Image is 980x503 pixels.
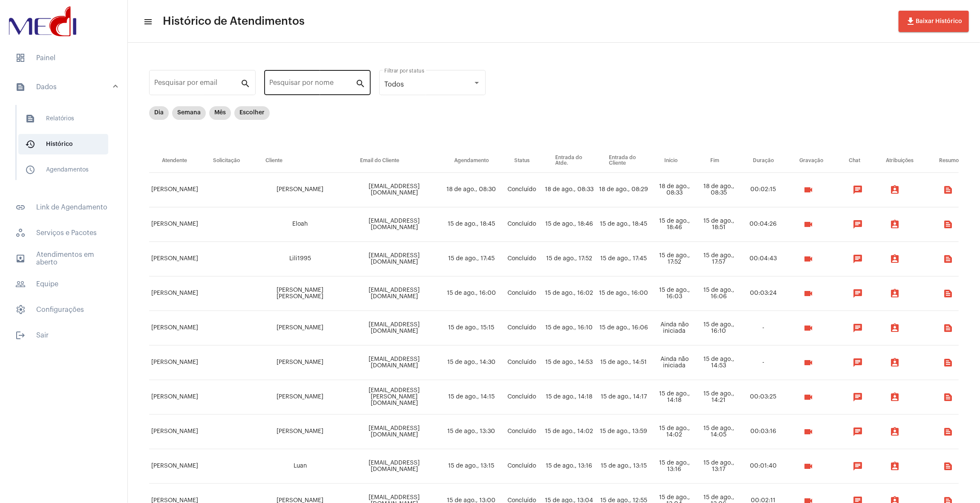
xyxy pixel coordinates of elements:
[740,346,787,380] td: -
[502,173,542,207] td: Concluído
[875,250,924,267] mat-chip-list: selection
[943,254,953,264] mat-icon: text_snippet_outlined
[698,276,740,311] td: 15 de ago., 16:06
[502,276,542,311] td: Concluído
[149,149,200,173] th: Atendente
[838,216,871,233] mat-chip-list: selection
[651,149,698,173] th: Início
[253,380,347,415] td: [PERSON_NAME]
[890,358,900,368] mat-icon: assignment_ind
[347,415,441,449] td: [EMAIL_ADDRESS][DOMAIN_NAME]
[803,323,813,333] mat-icon: videocam
[253,415,347,449] td: [PERSON_NAME]
[596,346,651,380] td: 15 de ago., 14:51
[838,423,871,440] mat-chip-list: selection
[542,207,596,242] td: 15 de ago., 18:46
[596,149,651,173] th: Entrada do Cliente
[596,449,651,484] td: 15 de ago., 13:15
[253,449,347,484] td: Luan
[502,207,542,242] td: Concluído
[890,392,900,402] mat-icon: assignment_ind
[441,415,502,449] td: 15 de ago., 13:30
[651,346,698,380] td: Ainda não iniciada
[253,311,347,346] td: [PERSON_NAME]
[890,288,900,299] mat-icon: assignment_ind
[928,423,959,440] mat-chip-list: selection
[651,380,698,415] td: 15 de ago., 14:18
[5,73,127,101] mat-expansion-panel-header: sidenav iconDados
[651,449,698,484] td: 15 de ago., 13:16
[928,458,959,475] mat-chip-list: selection
[384,81,404,88] span: Todos
[698,346,740,380] td: 15 de ago., 14:53
[853,427,863,437] mat-icon: chat
[838,354,871,371] mat-chip-list: selection
[928,285,959,302] mat-chip-list: selection
[853,219,863,230] mat-icon: chat
[15,228,26,238] span: sidenav icon
[441,449,502,484] td: 15 de ago., 13:15
[651,173,698,207] td: 18 de ago., 08:33
[787,149,836,173] th: Gravação
[698,311,740,346] td: 15 de ago., 16:10
[875,354,924,371] mat-chip-list: selection
[943,358,953,368] mat-icon: text_snippet_outlined
[943,461,953,471] mat-icon: text_snippet_outlined
[18,134,108,154] span: Histórico
[651,276,698,311] td: 15 de ago., 16:03
[18,160,108,180] span: Agendamentos
[7,4,78,38] img: d3a1b5fa-500b-b90f-5a1c-719c20e9830b.png
[542,276,596,311] td: 15 de ago., 16:02
[928,389,959,406] mat-chip-list: selection
[740,276,787,311] td: 00:03:24
[347,346,441,380] td: [EMAIL_ADDRESS][DOMAIN_NAME]
[943,392,953,402] mat-icon: text_snippet_outlined
[698,173,740,207] td: 18 de ago., 08:35
[928,181,959,198] mat-chip-list: selection
[542,149,596,173] th: Entrada do Atde.
[875,181,924,198] mat-chip-list: selection
[502,242,542,276] td: Concluído
[542,173,596,207] td: 18 de ago., 08:33
[853,461,863,471] mat-icon: chat
[25,139,35,149] mat-icon: sidenav icon
[740,415,787,449] td: 00:03:16
[253,173,347,207] td: [PERSON_NAME]
[9,299,119,320] span: Configurações
[9,223,119,243] span: Serviços e Pacotes
[209,106,231,120] mat-chip: Mês
[347,276,441,311] td: [EMAIL_ADDRESS][DOMAIN_NAME]
[149,380,200,415] td: [PERSON_NAME]
[163,15,305,28] span: Histórico de Atendimentos
[651,207,698,242] td: 15 de ago., 18:46
[890,185,900,195] mat-icon: assignment_ind
[25,113,35,124] mat-icon: sidenav icon
[15,253,26,264] mat-icon: sidenav icon
[596,311,651,346] td: 15 de ago., 16:06
[853,254,863,264] mat-icon: chat
[789,389,834,406] mat-chip-list: selection
[149,449,200,484] td: [PERSON_NAME]
[698,207,740,242] td: 15 de ago., 18:51
[253,276,347,311] td: [PERSON_NAME] [PERSON_NAME]
[347,207,441,242] td: [EMAIL_ADDRESS][DOMAIN_NAME]
[596,173,651,207] td: 18 de ago., 08:29
[890,427,900,437] mat-icon: assignment_ind
[542,449,596,484] td: 15 de ago., 13:16
[542,346,596,380] td: 15 de ago., 14:53
[890,219,900,230] mat-icon: assignment_ind
[890,254,900,264] mat-icon: assignment_ind
[943,288,953,299] mat-icon: text_snippet_outlined
[347,380,441,415] td: [EMAIL_ADDRESS][PERSON_NAME][DOMAIN_NAME]
[18,108,108,129] span: Relatórios
[905,16,916,26] mat-icon: file_download
[803,219,813,230] mat-icon: videocam
[740,149,787,173] th: Duração
[651,415,698,449] td: 15 de ago., 14:02
[200,149,253,173] th: Solicitação
[943,323,953,333] mat-icon: text_snippet_outlined
[542,380,596,415] td: 15 de ago., 14:18
[740,311,787,346] td: -
[15,202,26,212] mat-icon: sidenav icon
[905,18,962,24] span: Baixar Histórico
